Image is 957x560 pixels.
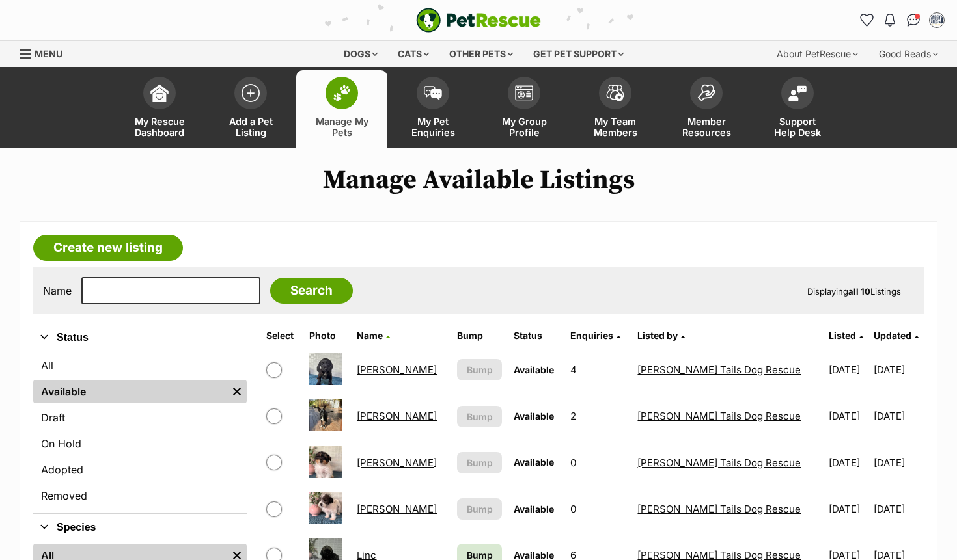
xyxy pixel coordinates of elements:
span: My Pet Enquiries [404,116,462,138]
a: Listed [829,330,863,341]
a: Removed [33,484,247,507]
img: Ruth Christodoulou profile pic [930,14,943,27]
img: team-members-icon-5396bd8760b3fe7c0b43da4ab00e1e3bb1a5d9ba89233759b79545d2d3fc5d0d.svg [606,85,624,101]
div: Cats [389,41,438,67]
a: [PERSON_NAME] Tails Dog Rescue [637,503,801,515]
div: Other pets [440,41,522,67]
td: [DATE] [874,393,922,438]
a: [PERSON_NAME] [357,457,437,469]
div: About PetRescue [768,41,867,67]
a: On Hold [33,432,247,455]
span: Available [514,364,554,375]
button: Status [33,329,247,346]
span: Support Help Desk [768,116,827,138]
span: Add a Pet Listing [221,116,280,138]
span: My Group Profile [495,116,553,138]
span: Bump [467,502,493,516]
a: [PERSON_NAME] [357,364,437,376]
button: Bump [457,406,502,427]
span: Listed [829,330,856,341]
td: [DATE] [824,393,872,438]
img: add-pet-listing-icon-0afa8454b4691262ce3f59096e99ab1cd57d4a30225e0717b998d2c9b9846f56.svg [242,84,260,102]
span: translation missing: en.admin.listings.index.attributes.enquiries [570,330,613,341]
a: My Pet Enquiries [387,70,478,148]
span: Bump [467,410,493,423]
a: Support Help Desk [752,70,843,148]
span: Available [514,410,554,421]
td: 2 [565,393,631,438]
a: [PERSON_NAME] Tails Dog Rescue [637,457,801,469]
a: My Rescue Dashboard [114,70,205,148]
a: Remove filter [227,380,247,403]
a: Updated [874,330,919,341]
button: Species [33,519,247,536]
img: manage-my-pets-icon-02211641906a0b7f246fdf0571729dbe1e7629f14944591b6c1af311fb30b64b.svg [333,85,351,101]
a: Available [33,380,227,403]
button: Bump [457,498,502,520]
img: pet-enquiries-icon-7e3ad2cf08bfb03b45e93fb7055b45f3efa6380592205ae92323e6603595dc1f.svg [424,86,442,100]
th: Photo [304,325,351,346]
img: help-desk-icon-fdf02630f3aa405de69fd3d07c3f3aa587a6932b1a1747fa1d2bba05be0121f9.svg [788,85,807,101]
span: My Rescue Dashboard [130,116,189,138]
a: Listed by [637,330,685,341]
label: Name [43,285,72,297]
button: My account [926,10,947,31]
span: My Team Members [586,116,645,138]
a: Adopted [33,458,247,481]
span: Menu [35,48,62,59]
div: Dogs [335,41,387,67]
img: member-resources-icon-8e73f808a243e03378d46382f2149f9095a855e16c252ad45f914b54edf8863c.svg [697,84,715,101]
span: Displaying Listings [807,286,901,297]
span: Available [514,457,554,468]
a: PetRescue [416,8,541,33]
td: 0 [565,440,631,485]
a: [PERSON_NAME] Tails Dog Rescue [637,410,801,422]
a: Add a Pet Listing [205,70,296,148]
ul: Account quick links [856,10,947,31]
a: Create new listing [33,235,183,261]
div: Get pet support [524,41,633,67]
img: notifications-46538b983faf8c2785f20acdc204bb7945ddae34d4c08c2a6579f10ce5e182be.svg [885,14,895,27]
a: Manage My Pets [296,70,387,148]
a: Member Resources [661,70,752,148]
a: My Group Profile [478,70,570,148]
a: Name [357,330,390,341]
span: Manage My Pets [312,116,371,138]
span: Listed by [637,330,678,341]
img: logo-e224e6f780fb5917bec1dbf3a21bbac754714ae5b6737aabdf751b685950b380.svg [416,8,541,33]
strong: all 10 [848,286,870,297]
span: Bump [467,363,493,377]
td: [DATE] [824,440,872,485]
a: Favourites [856,10,877,31]
img: chat-41dd97257d64d25036548639549fe6c8038ab92f7586957e7f3b1b290dea8141.svg [907,14,921,27]
a: Draft [33,406,247,429]
img: group-profile-icon-3fa3cf56718a62981997c0bc7e787c4b2cf8bcc04b72c1350f741eb67cf2f40e.svg [515,85,533,101]
button: Notifications [880,10,900,31]
a: Enquiries [570,330,620,341]
span: Bump [467,456,493,470]
a: [PERSON_NAME] [357,410,437,422]
a: [PERSON_NAME] [357,503,437,515]
span: Updated [874,330,911,341]
div: Status [33,351,247,513]
td: [DATE] [874,487,922,531]
a: Menu [20,41,72,64]
button: Bump [457,452,502,473]
th: Select [261,325,302,346]
a: All [33,354,247,377]
span: Available [514,503,554,514]
td: [DATE] [874,347,922,392]
img: dashboard-icon-eb2f2d2d3e046f16d808141f083e7271f6b2e854fb5c12c21221c1fb7104beca.svg [150,84,169,102]
input: Search [270,278,353,304]
span: Member Resources [677,116,736,138]
td: [DATE] [874,440,922,485]
td: 4 [565,347,631,392]
a: [PERSON_NAME] Tails Dog Rescue [637,364,801,376]
span: Name [357,330,383,341]
th: Bump [452,325,507,346]
th: Status [508,325,564,346]
td: [DATE] [824,347,872,392]
div: Good Reads [870,41,947,67]
button: Bump [457,359,502,380]
a: Conversations [903,10,924,31]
